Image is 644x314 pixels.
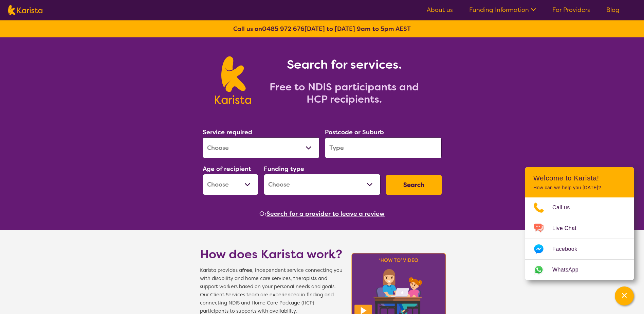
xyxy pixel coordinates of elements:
[203,165,251,173] label: Age of recipient
[325,128,384,136] label: Postcode or Suburb
[552,265,587,275] span: WhatsApp
[525,167,634,280] div: Channel Menu
[325,137,442,158] input: Type
[8,5,42,15] img: Karista logo
[242,267,252,274] b: free
[552,6,590,14] a: For Providers
[233,25,411,33] b: Call us on [DATE] to [DATE] 9am to 5pm AEST
[615,286,634,306] button: Channel Menu
[203,128,252,136] label: Service required
[606,6,620,14] a: Blog
[262,25,305,33] a: 0485 972 676
[533,185,626,191] p: How can we help you [DATE]?
[259,81,429,105] h2: Free to NDIS participants and HCP recipients.
[215,56,251,104] img: Karista logo
[552,203,578,213] span: Call us
[259,209,266,219] span: Or
[552,223,585,233] span: Live Chat
[525,260,634,280] a: Web link opens in a new tab.
[533,174,626,182] h2: Welcome to Karista!
[386,175,442,195] button: Search
[427,6,453,14] a: About us
[259,56,429,73] h1: Search for services.
[264,165,304,173] label: Funding type
[469,6,536,14] a: Funding Information
[200,246,343,262] h1: How does Karista work?
[552,244,585,254] span: Facebook
[525,197,634,280] ul: Choose channel
[266,209,385,219] button: Search for a provider to leave a review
